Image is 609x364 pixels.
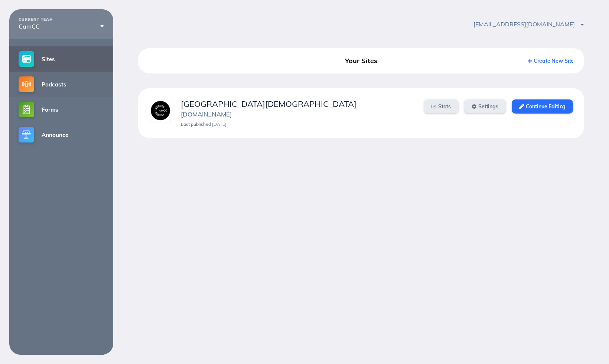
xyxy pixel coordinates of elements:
a: Settings [464,99,506,114]
a: Podcasts [9,72,113,97]
img: podcasts-small@2x.png [19,76,34,92]
a: Continue Editing [512,99,573,114]
div: [GEOGRAPHIC_DATA][DEMOGRAPHIC_DATA] [181,99,415,109]
div: Your Sites [290,54,432,68]
a: Announce [9,122,113,147]
div: CamCC [19,23,104,30]
a: Stats [424,99,458,114]
div: Last published [DATE] [181,122,415,127]
img: vievzmvafxvnastf.png [149,99,172,122]
a: Sites [9,46,113,72]
div: CURRENT TEAM [19,17,104,22]
img: forms-small@2x.png [19,102,34,117]
span: [EMAIL_ADDRESS][DOMAIN_NAME] [473,20,584,28]
a: Create New Site [528,58,574,64]
img: announce-small@2x.png [19,127,34,142]
a: [DOMAIN_NAME] [181,110,232,118]
img: sites-small@2x.png [19,51,34,67]
a: Forms [9,97,113,122]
